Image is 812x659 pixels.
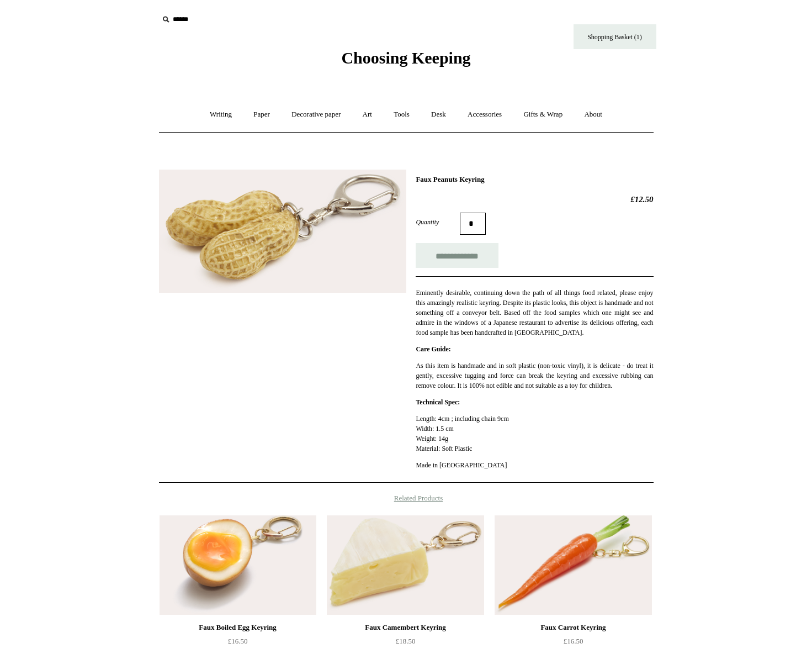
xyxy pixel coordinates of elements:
[384,100,420,129] a: Tools
[416,345,450,353] strong: Care Guide:
[416,398,460,406] strong: Technical Spec:
[495,515,651,615] a: Faux Carrot Keyring Faux Carrot Keyring
[330,621,481,634] div: Faux Camembert Keyring
[574,24,656,49] a: Shopping Basket (1)
[574,100,612,129] a: About
[327,515,484,615] a: Faux Camembert Keyring Faux Camembert Keyring
[495,515,651,615] img: Faux Carrot Keyring
[416,288,653,338] p: Eminently desirable, continuing down the path of all things food related, please enjoy this amazi...
[243,100,280,129] a: Paper
[416,217,460,227] label: Quantity
[353,100,382,129] a: Art
[160,515,316,615] a: Faux Boiled Egg Keyring Faux Boiled Egg Keyring
[396,637,416,645] span: £18.50
[416,414,653,454] p: Length: 4cm ; including chain 9cm Width: 1.5 cm Weight: 14g Material: Soft Plastic
[564,637,583,645] span: £16.50
[341,49,470,67] span: Choosing Keeping
[416,361,653,391] p: As this item is handmade and in soft plastic (non-toxic vinyl), it is delicate - do treat it gent...
[282,100,351,129] a: Decorative paper
[159,170,406,293] img: Faux Peanuts Keyring
[458,100,512,129] a: Accessories
[416,175,653,184] h1: Faux Peanuts Keyring
[416,460,653,470] p: Made in [GEOGRAPHIC_DATA]
[160,515,316,615] img: Faux Boiled Egg Keyring
[162,621,314,634] div: Faux Boiled Egg Keyring
[341,57,470,65] a: Choosing Keeping
[130,494,682,503] h4: Related Products
[416,194,653,204] h2: £12.50
[513,100,572,129] a: Gifts & Wrap
[497,621,649,634] div: Faux Carrot Keyring
[421,100,456,129] a: Desk
[327,515,484,615] img: Faux Camembert Keyring
[228,637,248,645] span: £16.50
[200,100,242,129] a: Writing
